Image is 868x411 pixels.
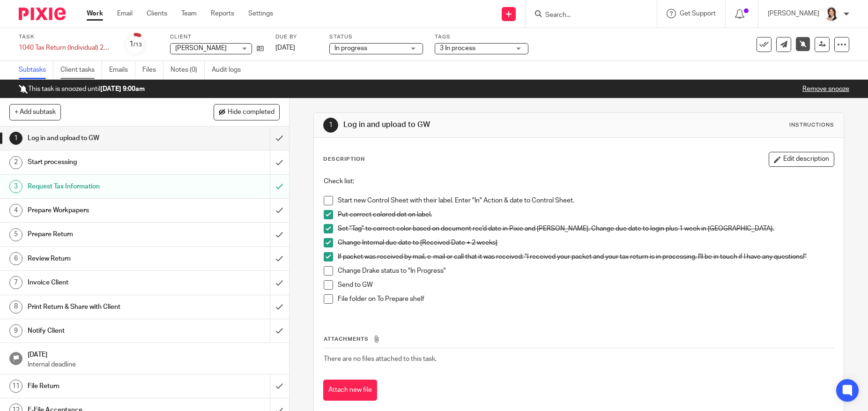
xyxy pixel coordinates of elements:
p: Put correct colored dot on label. [338,210,833,219]
div: 9 [9,324,22,337]
h1: Log in and upload to GW [343,120,599,130]
p: This task is snoozed until [19,84,145,94]
a: Settings [248,9,273,18]
a: Reports [211,9,234,18]
button: Edit description [769,152,834,167]
p: Send to GW [338,280,833,290]
p: [PERSON_NAME] [768,9,819,18]
label: Task [19,33,112,41]
div: 1 [129,39,142,50]
label: Tags [435,33,528,41]
div: 1 [323,118,338,133]
h1: Invoice Client [28,276,183,290]
span: Attachments [324,336,369,342]
div: 8 [9,300,22,314]
a: Audit logs [212,61,248,79]
h1: Start processing [28,155,183,169]
h1: Request Tax Information [28,179,183,194]
span: There are no files attached to this task. [324,356,437,362]
span: [PERSON_NAME] [175,45,227,52]
p: Start new Control Sheet with their label. Enter "In" Action & date to Control Sheet. [338,196,833,205]
span: Get Support [680,10,716,17]
div: 4 [9,204,22,217]
img: BW%20Website%203%20-%20square.jpg [824,7,839,22]
a: Client tasks [60,61,102,79]
h1: Print Return & Share with Client [28,300,183,314]
a: Email [117,9,133,18]
div: 2 [9,156,22,169]
div: 3 [9,180,22,193]
p: Internal deadline [28,360,280,369]
div: 11 [9,380,22,393]
div: Instructions [789,121,834,129]
p: Check list: [324,177,833,186]
div: 5 [9,228,22,241]
span: In progress [334,45,367,52]
a: Files [142,61,163,79]
h1: Log in and upload to GW [28,131,183,145]
a: Emails [109,61,135,79]
button: + Add subtask [9,104,61,120]
a: Remove snooze [802,86,849,92]
h1: [DATE] [28,348,280,359]
a: Work [87,9,103,18]
a: Subtasks [19,61,53,79]
p: File folder on To Prepare shelf [338,294,833,304]
img: Pixie [19,7,66,20]
button: Attach new file [323,380,377,401]
div: 1 [9,132,22,145]
div: 1040 Tax Return (Individual) 2024 [19,43,112,52]
p: Change Internal due date to [Received Date + 2 weeks] [338,238,833,247]
p: If packet was received by mail, e-mail or call that it was received: "I received your packet and ... [338,252,833,262]
p: Description [323,156,365,163]
h1: File Return [28,379,183,393]
button: Hide completed [214,104,280,120]
h1: Prepare Return [28,227,183,241]
a: Notes (0) [171,61,205,79]
h1: Review Return [28,252,183,266]
div: 6 [9,252,22,265]
div: 7 [9,276,22,289]
h1: Prepare Workpapers [28,203,183,217]
p: Change Drake status to "In Progress" [338,266,833,276]
h1: Notify Client [28,324,183,338]
label: Due by [275,33,318,41]
span: Hide completed [228,109,274,116]
b: [DATE] 9:00am [100,86,145,92]
a: Team [181,9,197,18]
p: Set "Tag" to correct color based on document rec'd date in Pixie and [PERSON_NAME]. Change due da... [338,224,833,233]
label: Status [329,33,423,41]
label: Client [170,33,264,41]
span: 3 In process [440,45,475,52]
span: [DATE] [275,45,295,51]
a: Clients [147,9,167,18]
input: Search [544,11,629,20]
small: /13 [134,42,142,47]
